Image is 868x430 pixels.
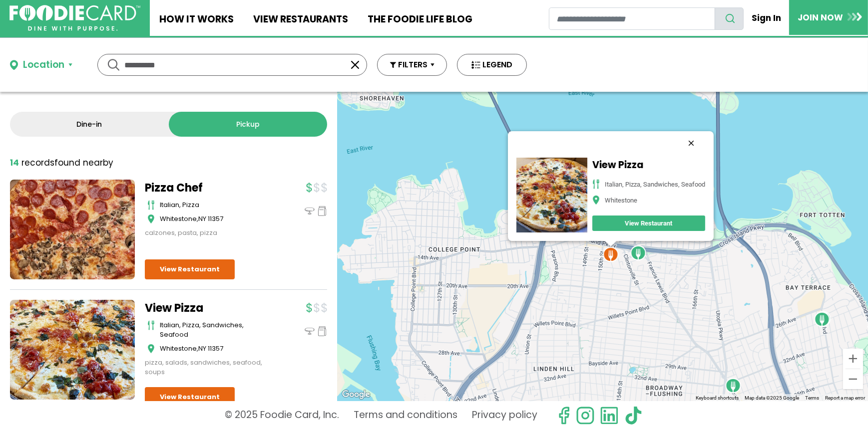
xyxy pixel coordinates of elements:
[147,200,155,210] img: cutlery_icon.svg
[160,214,270,224] div: ,
[198,344,206,353] span: NY
[630,245,646,261] div: Pizza Chef
[604,197,637,204] div: Whitestone
[805,395,819,401] a: Terms
[696,395,739,402] button: Keyboard shortcuts
[160,344,197,353] span: Whitestone
[317,206,327,216] img: pickup_icon.svg
[472,406,537,425] a: Privacy policy
[160,200,270,210] div: italian, pizza
[10,112,169,137] a: Dine-in
[145,300,270,316] a: View Pizza
[225,406,339,425] p: © 2025 Foodie Card, Inc.
[208,344,223,353] span: 11357
[160,344,270,354] div: ,
[10,157,113,170] div: found nearby
[354,406,457,425] a: Terms and conditions
[825,395,865,401] a: Report a map error
[160,320,270,340] div: italian, pizza, sandwiches, seafood
[457,54,527,76] button: LEGEND
[744,7,790,29] a: Sign In
[145,180,270,196] a: Pizza Chef
[592,159,705,171] h5: View Pizza
[147,320,155,330] img: cutlery_icon.svg
[554,406,573,425] svg: check us out on facebook
[208,214,223,223] span: 11357
[145,228,270,238] div: calzones, pasta, pizza
[10,157,19,169] strong: 14
[679,131,703,155] button: Close
[198,214,206,223] span: NY
[145,358,270,377] div: pizza, salads, sandwiches, seafood, soups
[814,311,830,327] div: SoBol - Bay Terrace - Bayside
[145,387,235,407] a: View Restaurant
[305,326,315,336] img: dinein_icon.svg
[160,214,197,223] span: Whitestone
[340,388,373,401] a: Open this area in Google Maps (opens a new window)
[592,179,599,189] img: cutlery_icon.png
[603,246,619,262] div: View Pizza
[9,5,140,31] img: FoodieCard; Eat, Drink, Save, Donate
[600,406,619,425] img: linkedin.svg
[340,388,373,401] img: Google
[516,158,587,232] img: E163DB80-ADA2-1B6C-598A-120D6C8B0810.jpg
[169,112,328,137] a: Pickup
[592,195,599,205] img: map_icon.png
[725,378,741,394] div: Juice House - Flushing
[377,54,447,76] button: FILTERS
[23,58,64,72] div: Location
[147,214,155,224] img: map_icon.svg
[10,58,72,72] button: Location
[549,7,715,30] input: restaurant search
[305,206,315,216] img: dinein_icon.svg
[604,181,705,188] div: italian, pizza, sandwiches, seafood
[624,406,643,425] img: tiktok.svg
[745,395,799,401] span: Map data ©2025 Google
[843,349,863,369] button: Zoom in
[147,344,155,354] img: map_icon.svg
[815,311,831,327] div: AVO TACO - Bayside
[715,7,744,30] button: search
[145,259,235,279] a: View Restaurant
[317,326,327,336] img: pickup_icon.svg
[843,369,863,389] button: Zoom out
[21,157,54,169] span: records
[592,215,705,231] a: View Restaurant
